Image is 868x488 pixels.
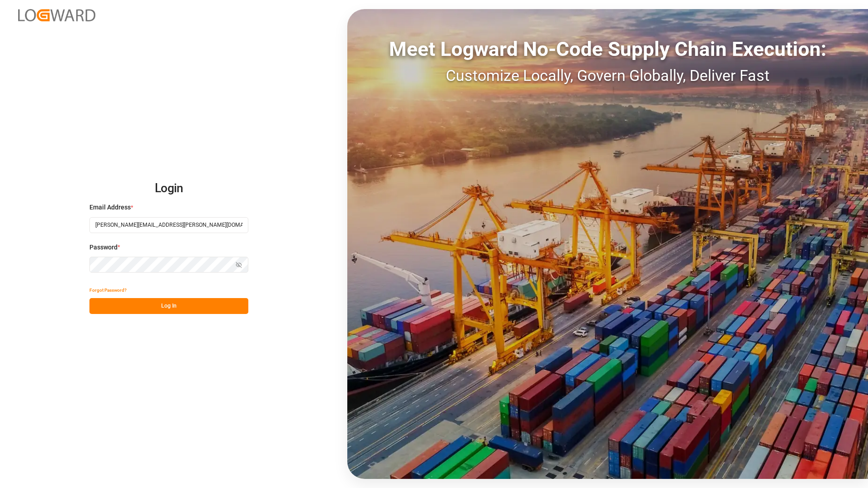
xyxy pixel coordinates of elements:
[347,64,868,87] div: Customize Locally, Govern Globally, Deliver Fast
[89,282,127,298] button: Forgot Password?
[347,34,868,64] div: Meet Logward No-Code Supply Chain Execution:
[89,203,131,212] span: Email Address
[89,174,248,203] h2: Login
[18,9,95,21] img: Logward_new_orange.png
[89,243,118,252] span: Password
[89,298,248,314] button: Log In
[89,217,248,233] input: Enter your email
